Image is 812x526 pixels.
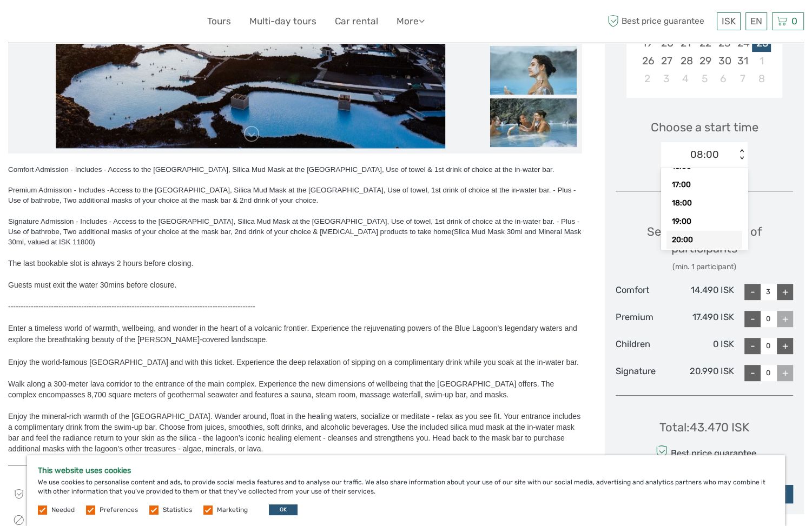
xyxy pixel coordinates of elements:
[777,311,793,327] div: +
[676,70,695,88] div: Choose Tuesday, November 4th, 2025
[722,16,736,26] span: ISK
[8,281,176,289] span: Guests must exit the water 30mins before closure.
[737,149,747,161] div: < >
[638,70,657,88] div: Choose Sunday, November 2nd, 2025
[616,338,675,354] div: Children
[690,148,719,162] div: 08:00
[605,12,714,30] span: Best price guarantee
[666,231,742,249] div: 20:00
[8,186,576,204] span: Access to the [GEOGRAPHIC_DATA], Silica Mud Mask at the [GEOGRAPHIC_DATA], Use of towel, 1st drin...
[744,365,761,381] div: -
[744,284,761,300] div: -
[490,98,577,147] img: 21d7f8df7acd4e60bd67e37f14c46ae9_slider_thumbnail.jpg
[733,52,752,70] div: Choose Friday, October 31st, 2025
[217,505,248,515] label: Marketing
[207,14,231,29] a: Tours
[616,365,675,381] div: Signature
[616,284,675,300] div: Comfort
[124,17,137,30] button: Open LiveChat chat widget
[490,46,577,95] img: cfea95f8b5674307828d1ba070f87441_slider_thumbnail.jpg
[675,338,734,354] div: 0 ISK
[8,185,582,205] div: Premium Admission - Includes -
[8,8,63,35] img: 632-1a1f61c2-ab70-46c5-a88f-57c82c74ba0d_logo_small.jpg
[675,365,734,381] div: 20.990 ISK
[163,505,192,515] label: Statistics
[695,52,714,70] div: Choose Wednesday, October 29th, 2025
[269,504,298,515] button: OK
[714,70,733,88] div: Choose Thursday, November 6th, 2025
[744,338,761,354] div: -
[38,466,774,475] h5: This website uses cookies
[695,70,714,88] div: Choose Wednesday, November 5th, 2025
[397,14,425,29] a: More
[666,212,742,231] div: 19:00
[790,16,799,26] span: 0
[8,217,111,225] span: Signature Admission - Includes -
[616,223,793,272] div: Select the number of participants
[714,52,733,70] div: Choose Thursday, October 30th, 2025
[666,176,742,194] div: 17:00
[249,14,316,29] a: Multi-day tours
[652,442,756,461] div: Best price guarantee
[8,412,580,453] span: Enjoy the mineral-rich warmth of the [GEOGRAPHIC_DATA]. Wander around, float in the healing water...
[651,119,758,136] span: Choose a start time
[659,419,749,436] div: Total : 43.470 ISK
[657,52,676,70] div: Choose Monday, October 27th, 2025
[752,70,771,88] div: Choose Saturday, November 8th, 2025
[657,70,676,88] div: Choose Monday, November 3rd, 2025
[675,311,734,327] div: 17.490 ISK
[676,52,695,70] div: Choose Tuesday, October 28th, 2025
[752,52,771,70] div: Choose Saturday, November 1st, 2025
[51,505,75,515] label: Needed
[744,311,761,327] div: -
[8,259,193,268] span: The last bookable slot is always 2 hours before closing.
[8,217,581,246] span: Access to the [GEOGRAPHIC_DATA], Silica Mud Mask at the [GEOGRAPHIC_DATA], Use of towel, 1st drin...
[335,14,378,29] a: Car rental
[675,284,734,300] div: 14.490 ISK
[8,302,255,311] span: --------------------------------------------------------------------------------------------------
[15,19,122,28] p: We're away right now. Please check back later!
[777,338,793,354] div: +
[733,70,752,88] div: Choose Friday, November 7th, 2025
[8,379,554,399] span: Walk along a 300-meter lava corridor to the entrance of the main complex. Experience the new dime...
[777,365,793,381] div: +
[745,12,767,30] div: EN
[100,505,138,515] label: Preferences
[8,164,582,175] div: Comfort Admission - Includes - Access to the [GEOGRAPHIC_DATA], Silica Mud Mask at the [GEOGRAPHI...
[777,284,793,300] div: +
[8,358,579,367] span: Enjoy the world-famous [GEOGRAPHIC_DATA] and with this ticket. Experience the deep relaxation of ...
[616,262,793,272] div: (min. 1 participant)
[666,194,742,212] div: 18:00
[8,312,582,344] span: Enter a timeless world of warmth, wellbeing, and wonder in the heart of a volcanic frontier. Expe...
[27,455,785,526] div: We use cookies to personalise content and ads, to provide social media features and to analyse ou...
[638,52,657,70] div: Choose Sunday, October 26th, 2025
[616,311,675,327] div: Premium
